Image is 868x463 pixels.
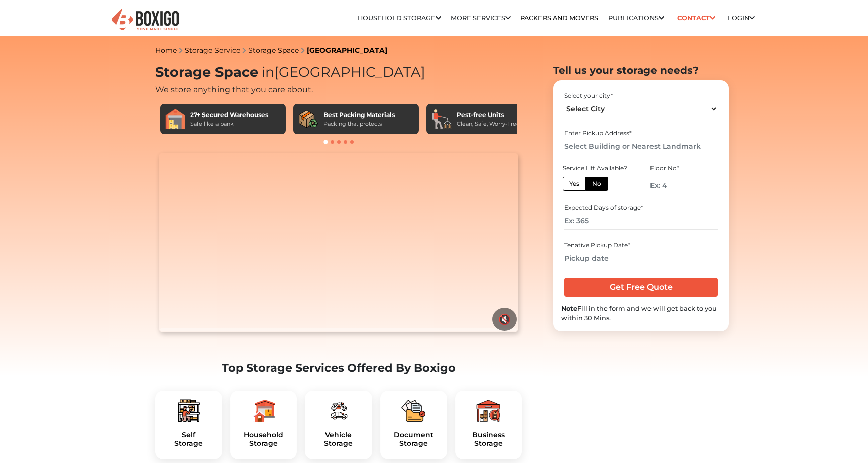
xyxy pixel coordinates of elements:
[388,431,439,448] a: DocumentStorage
[155,64,522,81] h1: Storage Space
[564,138,717,155] input: Select Building or Nearest Landmark
[252,399,276,423] img: boxigo_packers_and_movers_plan
[492,308,517,331] button: 🔇
[155,85,313,94] span: We store anything that you care about.
[159,153,518,332] video: Your browser does not support the video tag.
[238,431,289,448] a: HouseholdStorage
[431,109,452,129] img: Pest-free Units
[585,177,608,191] label: No
[155,46,177,55] a: Home
[563,177,586,191] label: Yes
[155,361,522,375] h2: Top Storage Services Offered By Boxigo
[553,64,729,76] h2: Tell us your storage needs?
[564,129,717,138] div: Enter Pickup Address
[451,14,511,22] a: More services
[564,203,717,212] div: Expected Days of storage
[190,120,268,128] div: Safe like a bank
[327,399,351,423] img: boxigo_packers_and_movers_plan
[262,64,274,80] span: in
[163,431,214,448] h5: Self Storage
[401,399,425,423] img: boxigo_packers_and_movers_plan
[564,250,717,267] input: Pickup date
[564,241,717,250] div: Tenative Pickup Date
[190,110,268,120] div: 27+ Secured Warehouses
[463,431,514,448] a: BusinessStorage
[476,399,500,423] img: boxigo_packers_and_movers_plan
[177,399,201,423] img: boxigo_packers_and_movers_plan
[163,431,214,448] a: SelfStorage
[674,10,718,26] a: Contact
[457,120,520,128] div: Clean, Safe, Worry-Free
[110,8,180,32] img: Boxigo
[564,278,717,297] input: Get Free Quote
[608,14,664,22] a: Publications
[564,212,717,230] input: Ex: 365
[561,305,577,312] b: Note
[728,14,755,22] a: Login
[238,431,289,448] h5: Household Storage
[650,164,719,173] div: Floor No
[650,177,719,194] input: Ex: 4
[248,46,299,55] a: Storage Space
[388,431,439,448] h5: Document Storage
[520,14,598,22] a: Packers and Movers
[258,64,425,80] span: [GEOGRAPHIC_DATA]
[563,164,632,173] div: Service Lift Available?
[313,431,364,448] a: VehicleStorage
[358,14,441,22] a: Household Storage
[307,46,387,55] a: [GEOGRAPHIC_DATA]
[463,431,514,448] h5: Business Storage
[457,110,520,120] div: Pest-free Units
[298,109,318,129] img: Best Packing Materials
[561,304,721,323] div: Fill in the form and we will get back to you within 30 Mins.
[165,109,185,129] img: 27+ Secured Warehouses
[564,91,717,100] div: Select your city
[185,46,240,55] a: Storage Service
[323,110,395,120] div: Best Packing Materials
[313,431,364,448] h5: Vehicle Storage
[323,120,395,128] div: Packing that protects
